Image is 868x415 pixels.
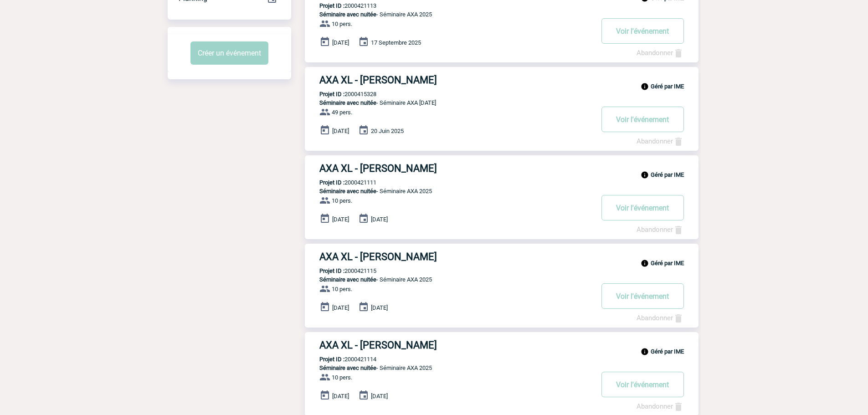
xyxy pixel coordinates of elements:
a: AXA XL - [PERSON_NAME] [305,339,699,351]
b: Projet ID : [319,2,344,9]
img: info_black_24dp.svg [641,171,649,179]
a: Abandonner [637,402,684,410]
h3: AXA XL - [PERSON_NAME] [319,74,593,86]
b: Projet ID : [319,267,344,274]
p: 2000421115 [305,267,376,274]
b: Projet ID : [319,91,344,97]
b: Géré par IME [651,171,684,178]
img: info_black_24dp.svg [641,348,649,356]
button: Créer un événement [190,41,268,65]
span: [DATE] [332,39,349,46]
span: 20 Juin 2025 [371,128,404,134]
a: AXA XL - [PERSON_NAME] [305,74,699,86]
span: [DATE] [332,393,349,400]
b: Géré par IME [651,260,684,266]
p: 2000415328 [305,91,376,97]
span: [DATE] [371,393,388,400]
span: 49 pers. [332,109,352,116]
span: 10 pers. [332,20,352,27]
span: [DATE] [371,304,388,311]
span: [DATE] [332,304,349,311]
p: - Séminaire AXA 2025 [305,276,593,283]
span: 10 pers. [332,286,352,292]
span: 10 pers. [332,197,352,204]
b: Géré par IME [651,348,684,355]
button: Voir l'événement [601,372,684,397]
span: 10 pers. [332,374,352,381]
span: Séminaire avec nuitée [319,276,376,283]
b: Projet ID : [319,179,344,186]
a: Abandonner [637,49,684,57]
button: Voir l'événement [601,18,684,44]
button: Voir l'événement [601,283,684,309]
p: - Séminaire AXA 2025 [305,188,593,195]
span: Séminaire avec nuitée [319,364,376,371]
a: Abandonner [637,314,684,322]
span: [DATE] [371,216,388,223]
button: Voir l'événement [601,195,684,220]
p: - Séminaire AXA 2025 [305,364,593,371]
a: AXA XL - [PERSON_NAME] [305,251,699,262]
a: Abandonner [637,137,684,145]
button: Voir l'événement [601,107,684,132]
h3: AXA XL - [PERSON_NAME] [319,251,593,262]
span: Séminaire avec nuitée [319,99,376,106]
b: Géré par IME [651,83,684,90]
p: 2000421114 [305,356,376,363]
p: 2000421113 [305,2,376,9]
p: - Séminaire AXA [DATE] [305,99,593,106]
b: Projet ID : [319,356,344,363]
span: 17 Septembre 2025 [371,39,421,46]
span: [DATE] [332,128,349,134]
img: info_black_24dp.svg [641,82,649,91]
span: Séminaire avec nuitée [319,188,376,195]
p: - Séminaire AXA 2025 [305,11,593,18]
a: Abandonner [637,225,684,234]
img: info_black_24dp.svg [641,259,649,267]
h3: AXA XL - [PERSON_NAME] [319,339,593,351]
h3: AXA XL - [PERSON_NAME] [319,163,593,174]
span: [DATE] [332,216,349,223]
a: AXA XL - [PERSON_NAME] [305,163,699,174]
p: 2000421111 [305,179,376,186]
span: Séminaire avec nuitée [319,11,376,18]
